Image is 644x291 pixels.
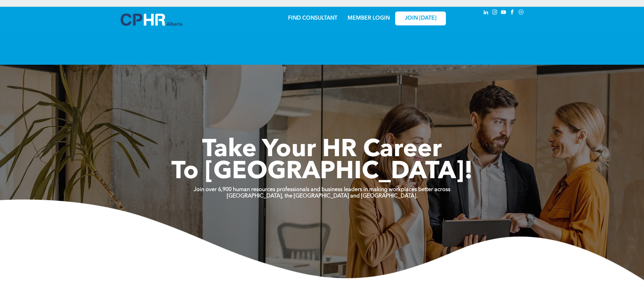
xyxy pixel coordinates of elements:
[395,12,446,25] a: JOIN [DATE]
[202,138,442,162] span: Take Your HR Career
[518,8,525,18] a: Social network
[348,16,390,21] a: MEMBER LOGIN
[288,16,337,21] a: FIND CONSULTANT
[509,8,516,18] a: facebook
[500,8,507,18] a: youtube
[491,8,499,18] a: instagram
[171,160,473,184] span: To [GEOGRAPHIC_DATA]!
[194,187,450,192] strong: Join over 6,900 human resources professionals and business leaders in making workplaces better ac...
[405,15,436,22] span: JOIN [DATE]
[121,14,182,26] img: A blue and white logo for cp alberta
[482,8,490,18] a: linkedin
[227,193,418,199] strong: [GEOGRAPHIC_DATA], the [GEOGRAPHIC_DATA] and [GEOGRAPHIC_DATA].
